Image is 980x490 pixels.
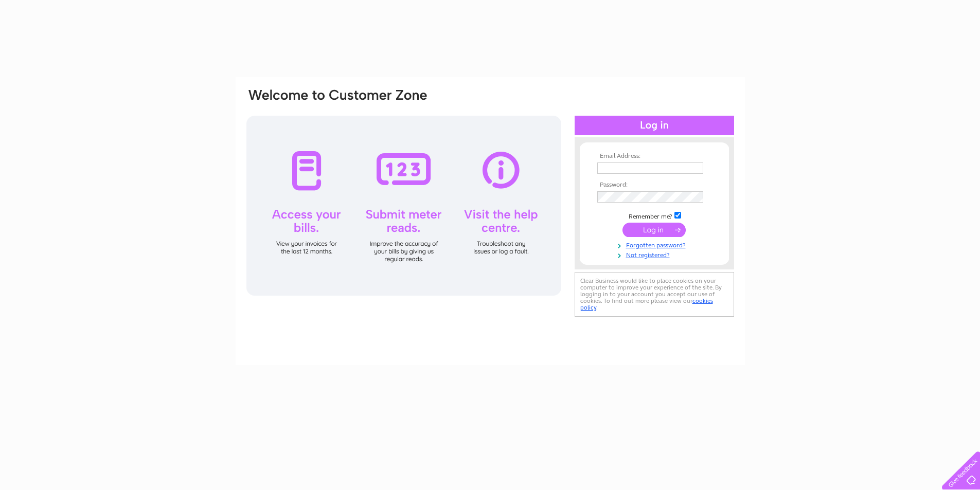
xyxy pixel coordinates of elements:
[595,210,714,221] td: Remember me?
[597,240,714,249] a: Forgotten password?
[595,182,714,189] th: Password:
[597,249,714,259] a: Not registered?
[595,153,714,160] th: Email Address:
[622,223,686,237] input: Submit
[575,272,734,317] div: Clear Business would like to place cookies on your computer to improve your experience of the sit...
[580,297,713,311] a: cookies policy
